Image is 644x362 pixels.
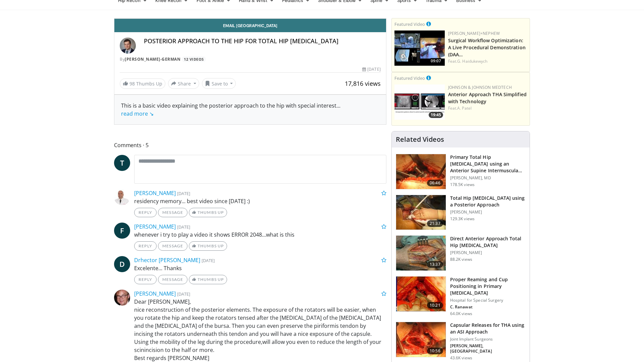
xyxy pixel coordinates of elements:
span: 98 [129,80,135,87]
a: Message [158,208,187,217]
span: 21:37 [427,220,443,227]
a: 10:56 Capsular Releases for THA using an ASI Approach Joint Implant Surgeons [PERSON_NAME], [GEOG... [396,322,526,361]
a: F [114,223,130,239]
button: Share [168,78,199,89]
div: This is a basic video explaining the posterior approach to the hip with special interest [121,102,379,118]
p: whenever i try to play a video it shows ERROR 2048...what is this [134,231,386,239]
div: [DATE] [362,66,380,72]
a: [PERSON_NAME]+Nephew [448,31,500,36]
img: 9ceeadf7-7a50-4be6-849f-8c42a554e74d.150x105_q85_crop-smart_upscale.jpg [396,277,446,311]
img: 314571_3.png.150x105_q85_crop-smart_upscale.jpg [396,322,446,357]
a: Anterior Approach THA Simplified with Technology [448,91,527,105]
a: Reply [134,275,157,284]
span: 06:46 [427,180,443,186]
h3: Capsular Releases for THA using an ASI Approach [450,322,526,335]
a: read more ↘ [121,110,154,117]
h3: Direct Anterior Approach Total Hip [MEDICAL_DATA] [450,235,526,249]
a: Message [158,241,187,251]
p: 64.0K views [450,311,472,316]
span: 19:45 [429,112,443,118]
small: [DATE] [177,224,190,230]
a: 98 Thumbs Up [120,78,165,89]
p: [PERSON_NAME], [GEOGRAPHIC_DATA] [450,343,526,354]
small: [DATE] [202,257,215,263]
div: Feat. [448,105,527,111]
img: 286987_0000_1.png.150x105_q85_crop-smart_upscale.jpg [396,195,446,230]
div: By [120,56,381,62]
a: [PERSON_NAME]-German [125,56,180,62]
a: Thumbs Up [189,208,227,217]
a: 10:21 Proper Reaming and Cup Positioning in Primary [MEDICAL_DATA] Hospital for Special Surgery C... [396,276,526,316]
a: T [114,155,130,171]
p: Joint Implant Surgeons [450,337,526,342]
small: Featured Video [394,75,425,81]
a: Thumbs Up [189,241,227,251]
h4: POSTERIOR APPROACH TO THE HIP FOR TOTAL HIP [MEDICAL_DATA] [144,38,381,45]
a: G. Haidukewych [457,58,487,64]
h3: Total Hip [MEDICAL_DATA] using a Posterior Approach [450,195,526,208]
a: Message [158,275,187,284]
button: Save to [202,78,236,89]
a: 09:07 [394,31,445,66]
a: 19:45 [394,84,445,120]
a: Reply [134,208,157,217]
h3: Primary Total Hip [MEDICAL_DATA] using an Anterior Supine Intermuscula… [450,154,526,174]
img: 294118_0000_1.png.150x105_q85_crop-smart_upscale.jpg [396,236,446,270]
a: [PERSON_NAME] [134,290,176,297]
a: Reply [134,241,157,251]
span: 10:21 [427,302,443,309]
small: [DATE] [177,291,190,297]
img: Avatar [114,290,130,306]
a: 21:37 Total Hip [MEDICAL_DATA] using a Posterior Approach [PERSON_NAME] 129.3K views [396,195,526,230]
a: D [114,256,130,272]
a: Drhector [PERSON_NAME] [134,256,200,264]
p: 88.2K views [450,257,472,262]
div: Feat. [448,58,527,64]
img: Avatar [120,38,136,54]
img: Avatar [114,189,130,205]
a: 13:37 Direct Anterior Approach Total Hip [MEDICAL_DATA] [PERSON_NAME] 88.2K views [396,235,526,271]
a: Johnson & Johnson MedTech [448,84,512,90]
small: [DATE] [177,190,190,196]
h3: Proper Reaming and Cup Positioning in Primary [MEDICAL_DATA] [450,276,526,296]
img: bcfc90b5-8c69-4b20-afee-af4c0acaf118.150x105_q85_crop-smart_upscale.jpg [394,31,445,66]
span: 13:37 [427,261,443,268]
p: 178.5K views [450,182,475,187]
small: Featured Video [394,21,425,27]
a: Email [GEOGRAPHIC_DATA] [114,19,386,32]
a: Thumbs Up [189,275,227,284]
span: 09:07 [429,58,443,64]
a: [PERSON_NAME] [134,223,176,230]
span: Comments 5 [114,141,386,149]
span: 10:56 [427,348,443,354]
p: C. Ranawat [450,304,526,310]
p: [PERSON_NAME] [450,250,526,255]
img: 263423_3.png.150x105_q85_crop-smart_upscale.jpg [396,154,446,189]
a: 06:46 Primary Total Hip [MEDICAL_DATA] using an Anterior Supine Intermuscula… [PERSON_NAME], MD 1... [396,154,526,189]
a: Surgical Workflow Optimization: A Live Procedural Demonstration (DAA… [448,37,526,58]
a: A. Patel [457,105,472,111]
p: Hospital for Special Surgery [450,298,526,303]
p: Excelente... Thanks [134,264,386,272]
p: [PERSON_NAME] [450,209,526,215]
a: [PERSON_NAME] [134,189,176,197]
h4: Related Videos [396,135,444,143]
p: 43.6K views [450,355,472,361]
a: 12 Videos [182,56,206,62]
p: 129.3K views [450,216,475,222]
p: Dear [PERSON_NAME], nice reconstruction of the posterior elements. The exposure of the rotators w... [134,298,386,362]
span: 17,816 views [345,79,381,87]
p: residency memory... best video since [DATE] :) [134,197,386,205]
img: 06bb1c17-1231-4454-8f12-6191b0b3b81a.150x105_q85_crop-smart_upscale.jpg [394,84,445,120]
p: [PERSON_NAME], MD [450,175,526,181]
